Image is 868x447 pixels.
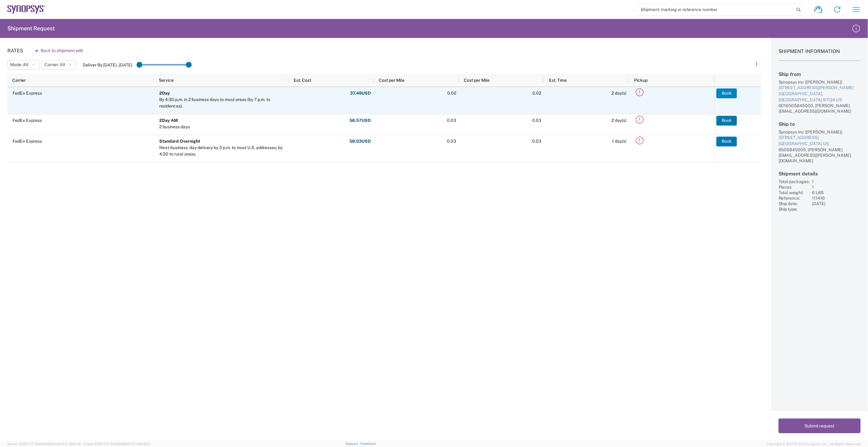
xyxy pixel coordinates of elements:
[779,48,861,61] h1: Shipment Information
[779,419,861,433] button: Submit request
[779,141,861,147] div: [GEOGRAPHIC_DATA] US
[125,442,150,446] span: [DATE] 08:44:20
[779,195,810,201] div: Reference:
[779,129,861,135] div: Synopsys Inc ([PERSON_NAME])
[779,121,861,127] h2: Ship to
[42,60,76,69] button: Carrier: All
[779,179,810,184] div: Total packages:
[779,85,861,103] a: [STREET_ADDRESS][PERSON_NAME][GEOGRAPHIC_DATA], [GEOGRAPHIC_DATA] 97124 US
[779,135,861,141] div: [STREET_ADDRESS]
[350,138,371,144] strong: 58.03 USD
[779,135,861,147] a: [STREET_ADDRESS][GEOGRAPHIC_DATA] US
[779,184,810,190] div: Pieces
[532,118,542,123] span: 0.03
[349,137,371,146] button: 58.03USD
[160,91,170,96] b: 2Day
[532,139,542,144] span: 0.03
[160,124,190,130] div: 2 business days
[160,139,201,144] b: Standard Overnight
[350,118,371,123] strong: 56.57 USD
[379,78,405,83] span: Cost per Mile
[361,442,376,445] a: Feedback
[812,179,861,184] div: 1
[57,442,81,446] span: [DATE] 09:51:12
[779,79,861,85] div: Synopsys Inc ([PERSON_NAME])
[779,103,861,114] div: 0016505845000, [PERSON_NAME][EMAIL_ADDRESS][DOMAIN_NAME]
[779,201,810,206] div: Ship date:
[464,78,490,83] span: Cost per Mile
[448,91,457,96] span: 0.02
[12,78,26,83] span: Carrier
[345,442,361,445] a: Support
[44,62,65,68] span: Carrier: All
[812,184,861,190] div: 1
[779,190,810,195] div: Total weight:
[447,139,457,144] span: 0.03
[634,78,648,83] span: Pickup
[31,45,88,56] button: Back to shipment edit
[779,206,810,212] div: Ship type:
[812,195,861,201] div: 111416
[779,171,861,177] h2: Shipment details
[159,78,174,83] span: Service
[350,90,371,96] strong: 37.49 USD
[779,147,861,163] div: 6505845000, [PERSON_NAME][EMAIL_ADDRESS][PERSON_NAME][DOMAIN_NAME]
[13,118,42,123] span: FedEx Express
[779,71,861,77] h2: Ship from
[349,116,371,126] button: 56.57USD
[812,190,861,195] div: 6 LBS
[716,116,737,126] button: Book
[7,48,23,54] h1: Rates
[160,145,286,157] div: Next-business-day delivery by 3 p.m. to most U.S. addresses; by 4:30 to rural areas.
[716,137,737,146] button: Book
[447,118,457,123] span: 0.03
[533,91,542,96] span: 0.02
[766,441,861,447] span: Copyright © [DATE]-[DATE] Agistix Inc., All Rights Reserved
[812,201,861,206] div: [DATE]
[7,60,39,69] button: Mode: All
[10,62,28,68] span: Mode: All
[612,139,627,144] span: 1 day(s)
[612,118,627,123] span: 2 day(s)
[779,91,861,103] div: [GEOGRAPHIC_DATA], [GEOGRAPHIC_DATA] 97124 US
[612,91,627,96] span: 2 day(s)
[779,85,861,91] div: [STREET_ADDRESS][PERSON_NAME]
[549,78,567,83] span: Est. Time
[350,88,371,98] button: 37.49USD
[716,88,737,98] button: Book
[84,442,150,446] span: Client: 2025.17.0-5dd568f
[13,91,42,96] span: FedEx Express
[7,442,81,446] span: Server: 2025.17.0-16a969492de
[7,25,55,32] h2: Shipment Request
[160,96,286,109] div: By 4:30 p.m. in 2 business days to most areas (by 7 p.m. to residences).
[13,139,42,144] span: FedEx Express
[83,62,132,68] label: Deliver By [DATE] - [DATE]
[636,4,795,15] input: Shipment, tracking or reference number
[294,78,311,83] span: Est. Cost
[160,118,178,123] b: 2Day AM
